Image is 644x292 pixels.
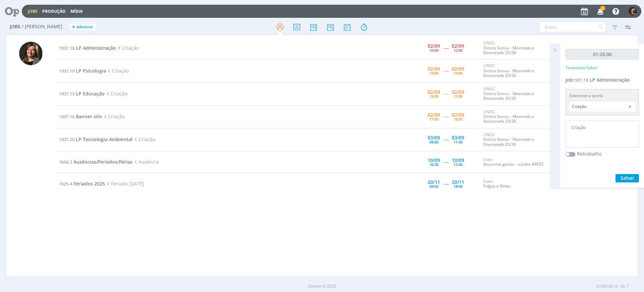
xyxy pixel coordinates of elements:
div: 12:00 [453,163,463,166]
div: 10:00 [429,48,438,52]
div: 02/09 [428,67,440,71]
a: Mídia [70,8,83,14]
a: Assuntos gerais - núcleo APESC [483,161,544,167]
div: 02/09 [428,44,440,48]
div: 17:00 [453,94,463,98]
div: 20/11 [428,180,440,184]
div: 12:00 [453,48,463,52]
span: LP Psicologia [76,68,106,74]
span: ----- [443,136,448,142]
div: 18:00 [453,184,463,188]
span: LP Administração [76,45,116,51]
a: 1937.19LP Psicologia [59,68,106,74]
span: Ausência [132,159,159,165]
a: 1625.4Feriados 2025 [59,180,105,187]
span: LP Administração [590,77,630,83]
a: Stricto Sensu - Mestrado e Doutorado 25/26 [483,114,534,124]
div: UNISC [483,41,552,55]
div: 10/09 [428,158,440,163]
div: 03/09 [452,135,464,140]
span: Adicionar [76,25,93,29]
div: UNISC [483,64,552,78]
span: + [72,24,75,31]
span: ----- [443,159,448,165]
button: Mídia [68,9,85,14]
a: Produção [42,8,66,14]
div: 17:00 [429,117,438,121]
div: Sobe [483,157,552,167]
span: 1937.20 [59,136,74,142]
div: UNISC [483,132,552,147]
div: 18:00 [453,117,463,121]
span: ----- [443,180,448,187]
div: 09:00 [429,184,438,188]
span: 8 [615,283,618,290]
div: UNISC [483,87,552,101]
div: UNISC [483,110,552,124]
a: Stricto Sensu - Mestrado e Doutorado 25/26 [483,68,534,78]
button: 2 [593,5,607,17]
span: 1937.13 [59,91,74,97]
span: 2 [600,6,605,11]
span: Criação [132,136,155,142]
span: Exibindo [596,283,614,290]
span: de [620,283,625,290]
a: 1937.18LP Administração [59,45,116,51]
input: Busca [539,22,606,32]
img: L [19,42,43,65]
button: Jobs [26,9,40,14]
span: Criação [116,45,139,51]
a: Stricto Sensu - Mestrado e Doutorado 25/26 [483,91,534,101]
a: 1937.13LP Educação [59,90,105,97]
a: Stricto Sensu - Mestrado e Doutorado 25/26 [483,136,534,147]
span: Feriados 2025 [73,180,105,187]
button: +Adicionar [69,24,96,31]
div: 20/11 [452,180,464,184]
span: 1937.18 [59,45,74,51]
div: Sobe [483,179,552,189]
span: 1937.18 [573,77,588,83]
span: ----- [443,113,448,120]
div: 02/09 [452,113,464,117]
div: 02/09 [452,90,464,94]
div: 10/09 [452,158,464,163]
span: 7 [627,283,629,290]
span: 1625.4 [59,181,72,187]
span: ----- [443,68,448,74]
span: Jobs [10,24,20,30]
span: 1937.19 [59,68,74,74]
div: 03/09 [428,135,440,140]
span: Criação [106,68,129,74]
span: Banner site [76,113,102,120]
div: 02/09 [452,44,464,48]
span: 1937.16 [59,114,74,120]
div: 02/09 [428,90,440,94]
a: Folgas e férias [483,183,511,189]
div: 10:30 [429,163,438,166]
img: L [629,7,637,15]
div: 02/09 [428,113,440,117]
span: LP Tecnologia Ambiental [76,136,132,142]
a: 1937.16Banner site [59,113,102,120]
a: Job1937.18LP Administração [566,77,630,83]
span: ----- [443,90,448,97]
span: Ausências/Feriados/Férias [73,159,132,165]
label: Retrabalho [577,150,602,157]
a: Stricto Sensu - Mestrado e Doutorado 25/26 [483,45,534,55]
span: LP Educação [76,90,105,97]
div: 09:00 [429,140,438,144]
a: 1937.20LP Tecnologia Ambiental [59,136,132,142]
a: Jobs [28,8,38,14]
div: 15:00 [453,71,463,75]
span: ----- [443,45,448,51]
button: Produção [40,9,68,14]
span: 1656.2 [59,159,72,165]
span: Criação [102,113,125,120]
p: Timesheet Salvo! [566,65,597,71]
a: 1656.2Ausências/Feriados/Férias [59,159,132,165]
span: Feriado [DATE] [105,180,144,187]
div: Selecione a tarefa [569,93,635,99]
div: 11:00 [453,140,463,144]
span: Criação [105,90,127,97]
div: 15:00 [429,94,438,98]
